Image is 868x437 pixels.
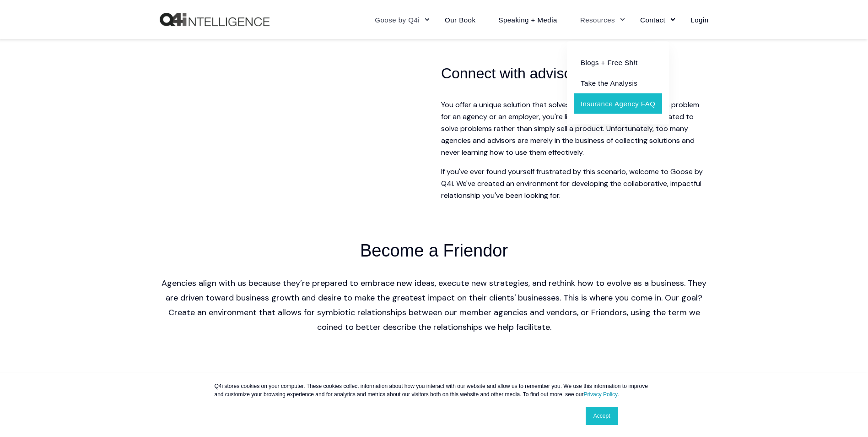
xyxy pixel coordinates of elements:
[160,276,709,334] p: Agencies align with us because they’re prepared to embrace new ideas, execute new strategies, and...
[574,93,662,114] a: Insurance Agency FAQ
[441,62,709,85] h3: Connect with advisors
[215,382,654,399] p: Q4i stores cookies on your computer. These cookies collect information about how you interact wit...
[574,52,662,72] a: Blogs + Free Sh!t
[281,239,588,262] h2: Become a Friendor
[583,391,617,398] a: Privacy Policy
[441,166,709,202] p: If you've ever found yourself frustrated by this scenario, welcome to Goose by Q4i. We've created...
[160,48,427,198] iframe: HubSpot Video
[586,407,618,425] a: Accept
[574,72,662,93] a: Take the Analysis
[160,13,270,27] img: Q4intelligence, LLC logo
[160,13,270,27] a: Back to Home
[441,99,709,158] p: You offer a unique solution that solves a real problem. Whether it's a problem for an agency or a...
